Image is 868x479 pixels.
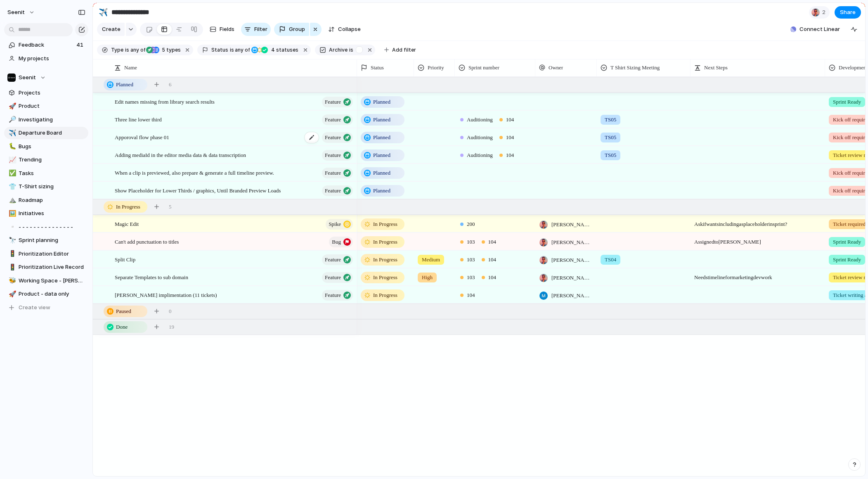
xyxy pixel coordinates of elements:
[19,89,85,97] span: Projects
[4,6,39,19] button: Seenit
[422,256,440,264] span: Medium
[373,133,390,142] span: Planned
[19,156,85,164] span: Trending
[76,41,85,49] span: 41
[19,142,85,151] span: Bugs
[9,276,14,285] div: 🐝
[467,256,475,264] span: 103
[467,273,475,282] span: 103
[605,256,616,264] span: TS04
[835,6,861,19] button: Share
[379,44,421,56] button: Add filter
[373,273,397,282] span: In Progress
[7,196,16,204] button: ⛰️
[7,129,16,137] button: ✈️
[605,116,616,124] span: TS05
[19,209,85,218] span: Initiatives
[329,237,353,247] button: Bug
[325,114,341,126] span: Feature
[4,248,88,260] a: 🚦Prioritization Editor
[322,272,353,283] button: Feature
[234,46,250,54] span: any of
[9,128,14,138] div: ✈️
[9,289,14,299] div: 🚀
[4,234,88,247] a: 🔭Sprint planning
[115,132,169,142] span: Apporoval flow phase 01
[274,23,309,36] button: Group
[115,290,217,299] span: [PERSON_NAME] implimentation (11 tickets)
[7,183,16,191] button: 👕
[7,263,16,271] button: 🚦
[7,156,16,164] button: 📈
[325,272,341,283] span: Feature
[115,237,179,246] span: Can't add punctuation to titles
[116,203,140,211] span: In Progress
[373,220,397,228] span: In Progress
[99,7,108,18] div: ✈️
[9,236,14,245] div: 🔭
[19,169,85,178] span: Tasks
[4,87,88,99] a: Projects
[19,74,36,82] span: Seenit
[322,168,353,178] button: Feature
[329,218,341,230] span: Spike
[373,98,390,106] span: Planned
[4,301,88,314] button: Create view
[7,116,16,124] button: 🔎
[115,254,135,264] span: Split Clip
[373,256,397,264] span: In Progress
[840,8,856,17] span: Share
[228,45,252,55] button: isany of
[19,250,85,258] span: Prioritization Editor
[9,182,14,192] div: 👕
[7,236,16,244] button: 🔭
[373,116,390,124] span: Planned
[325,254,341,266] span: Feature
[325,96,341,108] span: Feature
[322,185,353,196] button: Feature
[349,46,353,54] span: is
[129,46,145,54] span: any of
[19,102,85,110] span: Product
[159,46,181,54] span: types
[97,23,125,36] button: Create
[551,238,593,247] span: [PERSON_NAME]
[115,114,162,124] span: Three line lower third
[373,238,397,246] span: In Progress
[169,323,174,331] span: 19
[610,64,660,72] span: T Shirt Sizing Meeting
[123,45,147,55] button: isany of
[9,195,14,205] div: ⛰️
[468,64,499,72] span: Sprint number
[348,45,355,55] button: is
[7,209,16,218] button: 🖼️
[102,25,121,33] span: Create
[4,194,88,206] div: ⛰️Roadmap
[115,150,246,159] span: Adding mediaId in the editor media data & data transcription
[4,221,88,233] a: ▫️- - - - - - - - - - - - - - -
[251,45,300,55] button: 4 statuses
[691,269,825,282] span: Needs timeline for marketing dev work
[428,64,444,72] span: Priority
[7,290,16,298] button: 🚀
[9,102,14,111] div: 🚀
[169,307,172,315] span: 0
[787,23,843,36] button: Connect Linear
[467,238,475,246] span: 103
[19,196,85,204] span: Roadmap
[322,254,353,265] button: Feature
[467,116,493,124] span: Auditioning
[9,155,14,165] div: 📈
[488,273,497,282] span: 104
[4,180,88,193] a: 👕T-Shirt sizing
[4,140,88,153] a: 🐛Bugs
[116,323,128,331] span: Done
[329,46,348,54] span: Archive
[7,223,16,231] button: ▫️
[4,114,88,126] div: 🔎Investigating
[211,46,228,54] span: Status
[4,261,88,273] div: 🚦Prioritization Live Record
[551,221,593,229] span: [PERSON_NAME]
[373,187,390,195] span: Planned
